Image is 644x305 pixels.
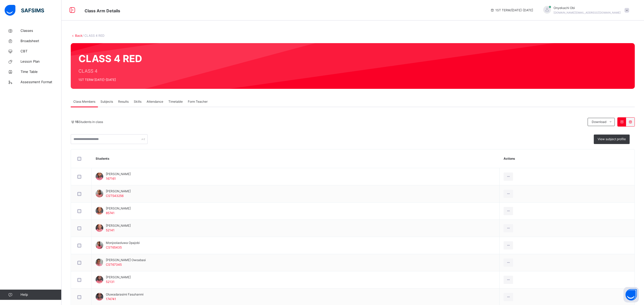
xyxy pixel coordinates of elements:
span: CST67345 [106,263,122,266]
div: OnyekachiObi [538,6,632,15]
span: Results [118,99,129,104]
span: [PERSON_NAME] [106,189,131,194]
span: CST65435 [106,245,122,249]
span: 167161 [106,177,116,180]
span: Monjoolaoluwa Opajobi [106,241,140,245]
a: Back [75,34,83,37]
span: Assessment Format [21,80,62,85]
span: Class Members [73,99,95,104]
span: [PERSON_NAME] [106,275,131,280]
span: / CLASS 4 RED [83,34,105,37]
span: [PERSON_NAME] [106,172,131,176]
span: Attendance [147,99,163,104]
span: View subject profile [598,137,626,141]
span: Lesson Plan [21,59,62,64]
span: [PERSON_NAME] [106,206,131,211]
span: [DOMAIN_NAME][EMAIL_ADDRESS][DOMAIN_NAME] [554,11,621,14]
span: Timetable [168,99,183,104]
span: Class Arm Details [85,8,120,13]
span: 52141 [106,228,115,232]
img: safsims [5,5,44,16]
th: Actions [500,149,635,168]
span: CBT [21,49,62,54]
span: Students in class [75,120,103,124]
span: Onyekachi Obi [554,6,621,10]
span: [PERSON_NAME] Owoabasi [106,258,146,262]
button: Open asap [623,287,639,302]
span: 52131 [106,280,115,284]
span: 85741 [106,211,115,215]
span: 174741 [106,297,116,301]
span: Classes [21,28,62,33]
th: Students [92,149,500,168]
b: 15 [75,120,79,124]
span: Form Teacher [188,99,208,104]
span: Download [592,120,606,124]
span: CST543256 [106,194,124,198]
span: Oluwadarasimi Fasuhanmi [106,292,144,297]
span: Time Table [21,69,62,74]
span: Subjects [100,99,113,104]
span: Help [21,292,61,297]
span: [PERSON_NAME] [106,223,131,228]
span: session/term information [490,8,533,13]
span: Skills [134,99,141,104]
span: Broadsheet [21,39,62,44]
